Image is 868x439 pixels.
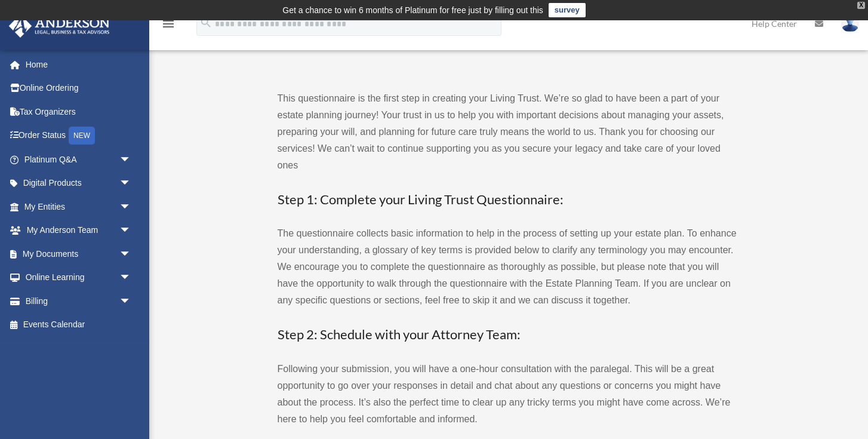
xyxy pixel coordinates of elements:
[8,100,149,124] a: Tax Organizers
[8,148,149,171] a: Platinum Q&Aarrow_drop_down
[8,195,149,219] a: My Entitiesarrow_drop_down
[8,171,149,195] a: Digital Productsarrow_drop_down
[69,127,95,145] div: NEW
[278,90,737,174] p: This questionnaire is the first step in creating your Living Trust. We’re so glad to have been a ...
[119,266,143,290] span: arrow_drop_down
[161,17,176,31] i: menu
[119,148,143,172] span: arrow_drop_down
[278,225,737,309] p: The questionnaire collects basic information to help in the process of setting up your estate pla...
[119,242,143,266] span: arrow_drop_down
[278,361,737,428] p: Following your submission, you will have a one-hour consultation with the paralegal. This will be...
[278,191,737,209] h3: Step 1: Complete your Living Trust Questionnaire:
[199,16,213,29] i: search
[5,14,113,38] img: Anderson Advisors Platinum Portal
[161,21,176,31] a: menu
[8,266,149,290] a: Online Learningarrow_drop_down
[841,15,859,32] img: User Pic
[8,53,149,76] a: Home
[8,242,149,266] a: My Documentsarrow_drop_down
[119,289,143,314] span: arrow_drop_down
[282,3,543,17] div: Get a chance to win 6 months of Platinum for free just by filling out this
[8,76,149,100] a: Online Ordering
[8,289,149,313] a: Billingarrow_drop_down
[857,2,865,9] div: close
[119,195,143,219] span: arrow_drop_down
[119,219,143,243] span: arrow_drop_down
[8,313,149,337] a: Events Calendar
[549,3,586,17] a: survey
[119,171,143,196] span: arrow_drop_down
[8,219,149,242] a: My Anderson Teamarrow_drop_down
[8,124,149,148] a: Order StatusNEW
[278,326,737,344] h3: Step 2: Schedule with your Attorney Team:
